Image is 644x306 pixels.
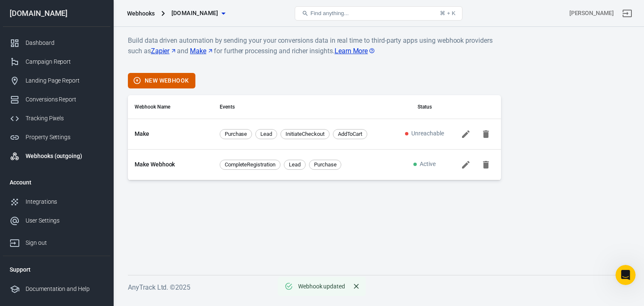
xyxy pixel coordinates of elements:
[26,197,104,206] div: Integrations
[26,152,104,161] div: Webhooks (outgoing)
[335,130,366,138] span: AddToCart
[135,130,149,138] a: Make
[213,95,399,119] th: Events
[222,130,250,138] span: Purchase
[3,211,110,230] a: User Settings
[26,216,104,225] div: User Settings
[405,130,444,137] span: Unreachable
[151,46,177,56] a: Zapier
[26,95,104,104] div: Conversions Report
[26,239,104,247] div: Sign out
[3,147,110,166] a: Webhooks (outgoing)
[135,160,175,169] a: Make Webhook
[222,161,278,169] span: CompleteRegistration
[26,133,104,142] div: Property Settings
[295,6,462,21] button: Find anything...⌘ + K
[3,52,110,71] a: Campaign Report
[3,172,110,192] li: Account
[283,130,327,138] span: InitiateCheckout
[128,73,195,88] button: New Webhook
[3,259,110,280] li: Support
[26,285,104,293] div: Documentation and Help
[3,128,110,147] a: Property Settings
[26,114,104,123] div: Tracking Pixels
[3,192,110,211] a: Integrations
[617,3,637,23] a: Sign out
[286,161,304,169] span: Lead
[3,230,110,252] a: Sign out
[168,5,229,21] button: [DOMAIN_NAME]
[335,46,376,56] a: Learn More
[3,34,110,52] a: Dashboard
[3,90,110,109] a: Conversions Report
[398,95,451,119] th: Status
[310,10,348,16] span: Find anything...
[26,39,104,47] div: Dashboard
[350,280,363,293] button: Close
[26,76,104,85] div: Landing Page Report
[128,35,501,66] p: Build data driven automation by sending your your conversions data in real time to third-party ap...
[413,161,436,168] span: Active
[171,8,218,18] span: bloomcooking.com
[26,57,104,66] div: Campaign Report
[190,46,214,56] a: Make
[3,71,110,90] a: Landing Page Report
[615,265,636,285] iframe: Intercom live chat
[128,282,629,293] h6: AnyTrack Ltd. © 2025
[128,95,213,119] th: Webhook Name
[311,161,340,169] span: Purchase
[569,9,614,18] div: Account id: T08HiIaQ
[440,10,455,16] div: ⌘ + K
[127,9,155,18] div: Webhooks
[298,282,345,291] div: Webhook updated
[257,130,275,138] span: Lead
[3,10,110,17] div: [DOMAIN_NAME]
[3,109,110,128] a: Tracking Pixels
